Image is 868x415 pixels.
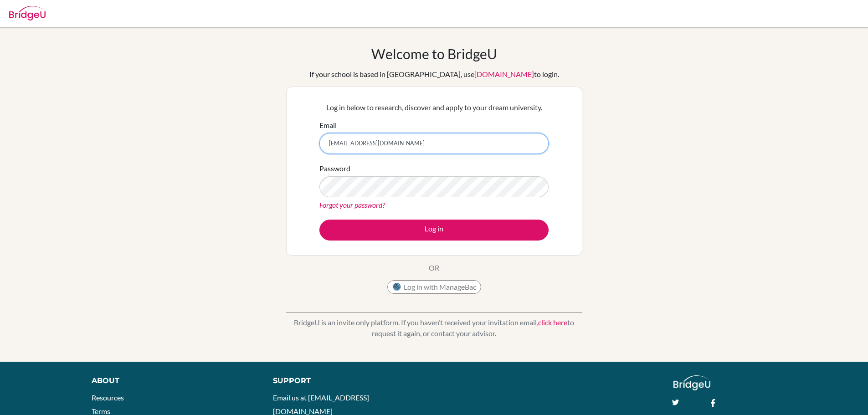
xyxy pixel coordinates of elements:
div: If your school is based in [GEOGRAPHIC_DATA], use to login. [309,69,559,80]
button: Log in [319,220,549,241]
div: Support [273,375,423,386]
a: Forgot your password? [319,200,385,209]
p: OR [429,262,439,273]
label: Password [319,163,350,174]
label: Email [319,120,337,131]
a: Resources [92,393,124,402]
a: click here [538,318,567,327]
p: BridgeU is an invite only platform. If you haven’t received your invitation email, to request it ... [286,317,582,339]
button: Log in with ManageBac [387,280,481,294]
h1: Welcome to BridgeU [371,46,497,62]
img: logo_white@2x-f4f0deed5e89b7ecb1c2cc34c3e3d731f90f0f143d5ea2071677605dd97b5244.png [673,375,710,390]
p: Log in below to research, discover and apply to your dream university. [319,102,549,113]
a: [DOMAIN_NAME] [474,70,534,78]
img: Bridge-U [9,6,46,20]
div: About [92,375,252,386]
